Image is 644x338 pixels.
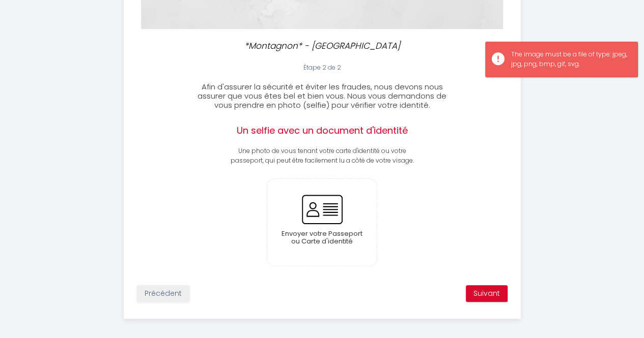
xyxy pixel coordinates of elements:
[223,146,421,166] p: Une photo de vous tenant votre carte d'identité ou votre passeport, qui peut être facilement lu a...
[223,125,421,136] h2: Un selfie avec un document d'identité
[198,81,446,110] span: Afin d'assurer la sécurité et éviter les fraudes, nous devons nous assurer que vous êtes bel et b...
[197,39,447,53] p: *Montagnon* - [GEOGRAPHIC_DATA]
[303,63,341,72] span: Étape 2 de 2
[137,285,189,302] button: Précédent
[466,285,508,302] button: Suivant
[511,50,627,69] div: The image must be a file of type: jpeg, jpg, png, bmp, gif, svg.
